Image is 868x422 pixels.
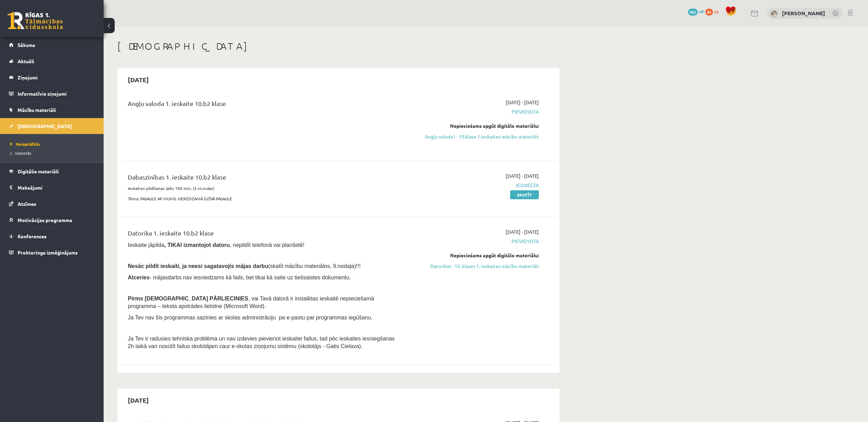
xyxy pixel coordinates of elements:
div: Nepieciešams apgūt digitālo materiālu: [409,252,539,259]
a: Atzīmes [9,196,95,212]
span: Sākums [18,42,35,48]
a: Sākums [9,37,95,53]
span: Motivācijas programma [18,217,72,223]
span: - mājasdarbs nav iesniedzams kā fails, bet tikai kā saite uz tiešsaistes dokumentu. [128,275,351,280]
legend: Informatīvie ziņojumi [18,86,95,102]
a: [DEMOGRAPHIC_DATA] [9,118,95,134]
span: Atzīmes [18,201,36,207]
a: Skatīt [510,190,539,199]
span: Mācību materiāli [18,107,56,113]
span: Izlabotās [10,150,31,156]
a: Informatīvie ziņojumi [9,86,95,102]
a: Digitālie materiāli [9,163,95,179]
a: Izlabotās [10,150,97,156]
span: Iesniegta [409,182,539,189]
legend: Maksājumi [18,180,95,195]
p: Ieskaites pildīšanas laiks 180 min. (3 stundas) [128,185,398,191]
a: Mācību materiāli [9,102,95,118]
div: Nepieciešams apgūt digitālo materiālu: [409,122,539,130]
a: Maksājumi [9,180,95,195]
span: Pievienota [409,108,539,115]
span: Neizpildītās [10,141,40,147]
h1: [DEMOGRAPHIC_DATA] [117,40,560,52]
a: Neizpildītās [10,141,97,147]
span: Digitālie materiāli [18,168,59,174]
b: Atceries [128,275,150,280]
a: 85 xp [705,9,722,14]
a: Aktuāli [9,53,95,69]
span: Pirms [DEMOGRAPHIC_DATA] PĀRLIECINIES [128,296,248,301]
span: Ieskaite jāpilda , nepildīt telefonā vai planšetē! [128,242,304,248]
legend: Ziņojumi [18,69,95,85]
span: Nesāc pildīt ieskaiti, ja neesi sagatavojis mājas darbu [128,263,268,269]
a: Proktoringa izmēģinājums [9,244,95,260]
span: mP [699,9,704,14]
span: [DATE] - [DATE] [506,99,539,106]
span: [DATE] - [DATE] [506,228,539,236]
h2: [DATE] [121,392,156,408]
div: Dabaszinības 1. ieskaite 10.b2 klase [128,172,398,185]
a: Rīgas 1. Tālmācības vidusskola [8,12,63,29]
span: Ja Tev nav šīs programmas sazinies ar skolas administrāciju pa e-pastu par programmas iegūšanu. [128,315,372,320]
a: [PERSON_NAME] [782,10,825,17]
img: Anastasija Umanceva [771,10,778,17]
span: xp [714,9,718,14]
span: Proktoringa izmēģinājums [18,249,78,256]
span: 905 [688,9,698,16]
p: Tēma: PASAULE AP MUMS. NEREDZAMĀ DZĪVĀ PASAULE [128,195,398,202]
div: Angļu valoda 1. ieskaite 10.b2 klase [128,99,398,112]
a: Konferences [9,228,95,244]
span: , vai Tavā datorā ir instalētas ieskaitē nepieciešamā programma – teksta apstrādes lietotne (Micr... [128,296,374,309]
span: [DEMOGRAPHIC_DATA] [18,123,72,129]
span: 85 [705,9,713,16]
a: Datorikas - 10. klases 1. ieskaites mācību materiāls [409,262,539,270]
a: 905 mP [688,9,704,14]
div: Datorika 1. ieskaite 10.b2 klase [128,228,398,241]
b: , TIKAI izmantojot datoru [164,242,230,248]
span: Konferences [18,233,47,239]
span: (skatīt mācību materiālos, 9.nodaļa)!!! [268,263,361,269]
span: [DATE] - [DATE] [506,172,539,180]
a: Angļu valoda I - 10.klase 1.ieskaites mācību materiāls [409,133,539,140]
span: Pievienota [409,238,539,245]
span: Ja Tev ir radusies tehniska problēma un nav izdevies pievienot ieskaitei failus, tad pēc ieskaite... [128,336,395,349]
h2: [DATE] [121,71,156,88]
span: Aktuāli [18,58,34,64]
a: Motivācijas programma [9,212,95,228]
a: Ziņojumi [9,69,95,85]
